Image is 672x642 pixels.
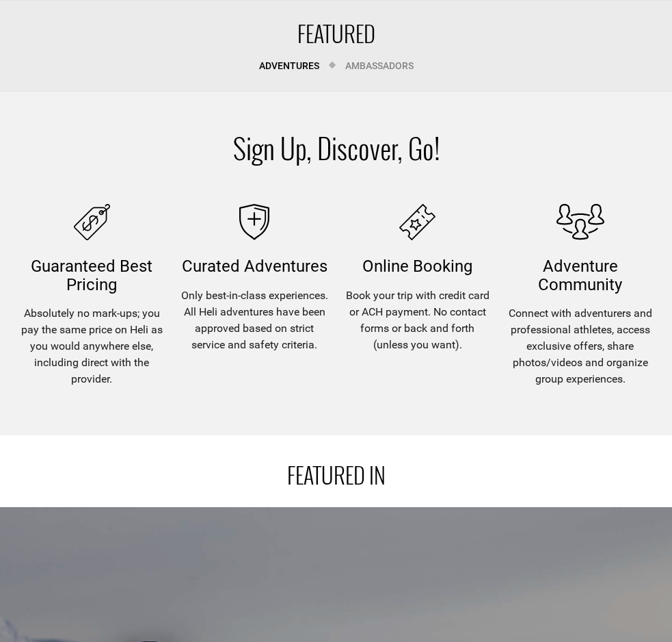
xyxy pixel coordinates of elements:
img: guaranteed icon [74,204,110,240]
span: Adventure Community [538,257,622,294]
img: online booking [399,204,435,240]
h1: Sign Up, Discover, Go! [10,133,662,163]
span: Curated Adventures [182,257,327,276]
span: Online Booking [362,257,472,276]
span: Book your trip with credit card or ACH payment. No contact forms or back and forth (unless you wa... [343,276,492,353]
a: Ambassadors [338,52,420,79]
span: Guaranteed best pricing [31,257,152,294]
span: Only best-in-class experiences. All Heli adventures have been approved based on strict service an... [180,276,329,353]
span: Absolutely no mark-ups; you pay the same price on Heli as you would anywhere else, including dire... [17,294,166,387]
span: Connect with adventurers and professional athletes, access exclusive offers, share photos/videos ... [506,294,655,387]
img: adventure community [556,204,604,240]
img: curated adventures [239,204,269,240]
a: Adventures [252,52,326,79]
